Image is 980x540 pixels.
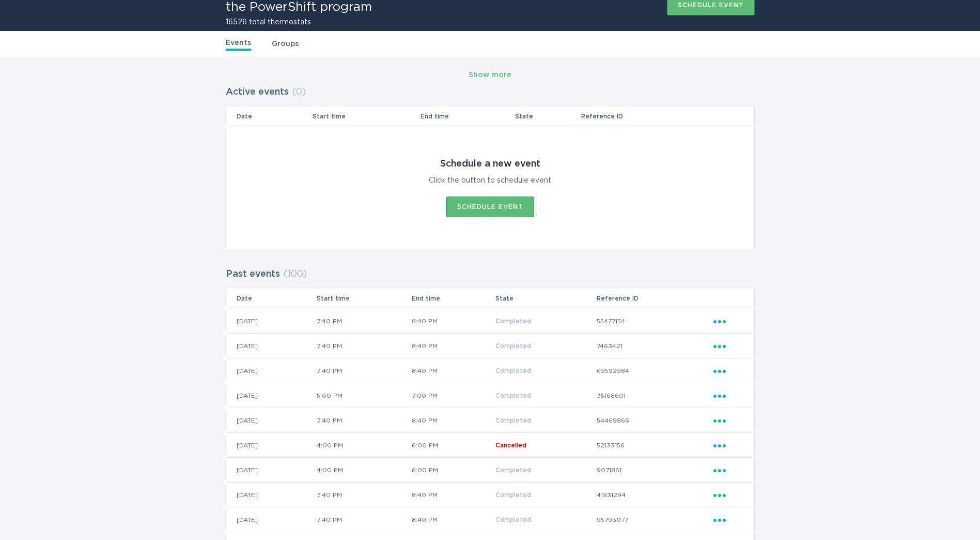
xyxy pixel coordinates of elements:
[226,458,754,483] tr: 0b7772c41c264ca3a68a24afbdaea82a
[226,483,316,507] td: [DATE]
[226,309,754,334] tr: de649e1752f64701941db46f485ebb0a
[316,288,411,309] th: Start time
[226,1,372,13] h1: the PowerShift program
[713,415,744,426] div: Popover menu
[226,83,289,101] h2: Active events
[226,106,754,127] tr: Table Headers
[495,492,531,498] span: Completed
[495,517,531,523] span: Completed
[495,343,531,349] span: Completed
[226,507,754,532] tr: fcee22d1a80b4452ae5e150126c38c8c
[495,318,531,324] span: Completed
[713,514,744,526] div: Popover menu
[411,458,495,483] td: 6:00 PM
[713,340,744,352] div: Popover menu
[226,288,754,309] tr: Table Headers
[429,175,551,186] div: Click the button to schedule event
[316,309,411,334] td: 7:40 PM
[495,442,526,448] span: Cancelled
[440,158,540,170] div: Schedule a new event
[596,309,713,334] td: 55477154
[581,106,713,127] th: Reference ID
[226,433,316,458] td: [DATE]
[226,265,280,283] h2: Past events
[411,408,495,433] td: 8:40 PM
[713,316,744,327] div: Popover menu
[446,197,534,217] button: Schedule event
[411,358,495,383] td: 8:40 PM
[411,383,495,408] td: 7:00 PM
[226,19,372,26] h2: 16526 total thermostats
[495,417,531,424] span: Completed
[226,408,754,433] tr: 77ff240f21e345ca95dc5d18a3a0016e
[411,483,495,507] td: 8:40 PM
[596,433,713,458] td: 52133156
[713,464,744,476] div: Popover menu
[596,383,713,408] td: 35168601
[495,288,596,309] th: State
[713,390,744,401] div: Popover menu
[420,106,515,127] th: End time
[316,507,411,532] td: 7:40 PM
[495,393,531,399] span: Completed
[316,433,411,458] td: 4:00 PM
[226,358,316,383] td: [DATE]
[495,467,531,473] span: Completed
[226,483,754,507] tr: 80440ed8273c4719b8e66d89c17d3bb9
[457,204,523,210] div: Schedule event
[226,433,754,458] tr: 438fb1da81d54468976a26ed259a886b
[469,69,511,81] div: Show more
[596,358,713,383] td: 69592984
[411,334,495,358] td: 8:40 PM
[226,358,754,383] tr: 09bafd311e8d41cbb779deb5e2a2efc6
[411,309,495,334] td: 8:40 PM
[226,408,316,433] td: [DATE]
[226,458,316,483] td: [DATE]
[316,334,411,358] td: 7:40 PM
[713,365,744,377] div: Popover menu
[226,37,251,51] a: Events
[515,106,581,127] th: State
[596,408,713,433] td: 54469866
[226,288,316,309] th: Date
[713,489,744,501] div: Popover menu
[596,334,713,358] td: 7463421
[226,106,313,127] th: Date
[411,288,495,309] th: End time
[678,2,744,8] div: Schedule event
[226,334,316,358] td: [DATE]
[272,38,299,50] a: Groups
[226,334,754,358] tr: 7dbc9fb74ad74d2bb6dff29564c2a63a
[596,288,713,309] th: Reference ID
[411,433,495,458] td: 6:00 PM
[495,368,531,374] span: Completed
[411,507,495,532] td: 8:40 PM
[316,358,411,383] td: 7:40 PM
[713,440,744,451] div: Popover menu
[316,458,411,483] td: 4:00 PM
[596,483,713,507] td: 41931294
[312,106,419,127] th: Start time
[469,67,511,83] button: Show more
[596,507,713,532] td: 95793077
[226,309,316,334] td: [DATE]
[283,269,307,279] span: ( 100 )
[316,383,411,408] td: 5:00 PM
[316,408,411,433] td: 7:40 PM
[596,458,713,483] td: 9071861
[226,383,316,408] td: [DATE]
[226,507,316,532] td: [DATE]
[292,87,306,97] span: ( 0 )
[316,483,411,507] td: 7:40 PM
[226,383,754,408] tr: f7297d61edf34edd9f35e7b4da27c54f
